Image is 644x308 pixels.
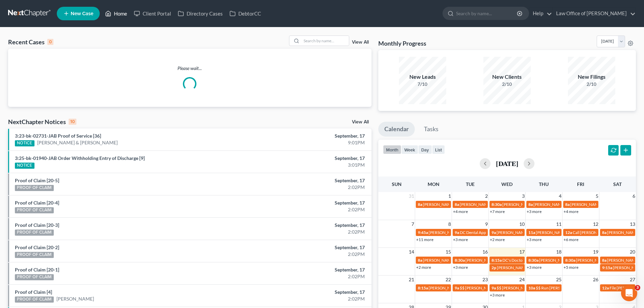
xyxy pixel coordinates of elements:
[411,220,415,228] span: 7
[529,7,552,20] a: Help
[15,177,59,183] a: Proof of Claim [20-5]
[253,177,365,184] div: September, 17
[528,202,533,207] span: 8a
[15,297,54,303] div: PROOF OF CLAIM
[253,273,365,280] div: 2:02PM
[408,248,415,256] span: 14
[253,229,365,235] div: 2:02PM
[423,258,491,263] span: [PERSON_NAME] [PHONE_NUMBER]
[460,285,522,290] span: $$ [PERSON_NAME] last payment?
[497,285,573,290] span: $$ [PERSON_NAME] owes a check $375.00
[565,230,572,235] span: 12a
[455,230,459,235] span: 9a
[483,81,531,88] div: 2/10
[15,252,54,258] div: PROOF OF CLAIM
[15,155,145,161] a: 3:25-bk-01940-JAB Order Withholding Entry of Discharge [9]
[565,202,570,207] span: 8a
[613,181,622,187] span: Sat
[253,199,365,206] div: September, 17
[492,202,502,207] span: 8:30a
[536,230,637,235] span: [PERSON_NAME] - search Brevard County clerk of courts
[502,202,606,207] span: [PERSON_NAME] & [PERSON_NAME] [PHONE_NUMBER]
[602,258,606,263] span: 8a
[15,207,54,213] div: PROOF OF CLAIM
[539,181,549,187] span: Thu
[490,209,505,214] a: +7 more
[71,11,93,16] span: New Case
[418,122,445,137] a: Tasks
[378,39,426,47] h3: Monthly Progress
[418,145,432,154] button: day
[448,220,452,228] span: 8
[492,230,496,235] span: 9a
[501,181,512,187] span: Wed
[490,292,505,298] a: +3 more
[629,276,636,284] span: 27
[352,120,369,124] a: View All
[521,192,525,200] span: 3
[253,133,365,139] div: September, 17
[15,140,34,146] div: NOTICE
[47,39,53,45] div: 0
[418,230,428,235] span: 9:45a
[519,276,525,284] span: 24
[423,202,455,207] span: [PERSON_NAME]
[416,237,433,242] a: +11 more
[497,265,597,270] span: [PERSON_NAME] [EMAIL_ADDRESS][DOMAIN_NAME]
[429,230,492,235] span: [PERSON_NAME] coming in for 341
[607,230,644,235] span: [PERSON_NAME]???
[607,258,639,263] span: [PERSON_NAME]
[399,73,446,81] div: New Leads
[483,73,531,81] div: New Clients
[15,274,54,280] div: PROOF OF CLAIM
[445,248,452,256] span: 15
[130,7,174,20] a: Client Portal
[456,7,518,20] input: Search by name...
[564,237,578,242] a: +6 more
[8,65,372,72] p: Please wait...
[629,220,636,228] span: 13
[621,285,637,301] iframe: Intercom live chat
[528,258,539,263] span: 8:30a
[302,36,349,46] input: Search by name...
[15,163,34,169] div: NOTICE
[455,285,459,290] span: 9a
[466,258,534,263] span: [PERSON_NAME] [PHONE_NUMBER]
[555,248,562,256] span: 18
[568,73,615,81] div: New Filings
[392,181,402,187] span: Sun
[15,133,101,139] a: 3:23-bk-02731-JAB Proof of Service [36]
[492,265,496,270] span: 2p
[226,7,264,20] a: DebtorCC
[453,209,468,214] a: +4 more
[383,145,401,154] button: month
[401,145,418,154] button: week
[482,276,488,284] span: 23
[408,276,415,284] span: 21
[592,220,599,228] span: 12
[573,230,612,235] span: Call [PERSON_NAME]
[632,192,636,200] span: 6
[432,145,445,154] button: list
[253,266,365,273] div: September, 17
[8,118,76,126] div: NextChapter Notices
[453,237,468,242] a: +3 more
[527,237,542,242] a: +3 more
[528,285,535,290] span: 10a
[15,267,59,273] a: Proof of Claim [20-1]
[352,40,369,45] a: View All
[15,222,59,228] a: Proof of Claim [20-3]
[527,209,542,214] a: +3 more
[253,295,365,302] div: 2:02PM
[37,139,118,146] a: [PERSON_NAME] & [PERSON_NAME]
[577,181,584,187] span: Fri
[564,265,578,270] a: +5 more
[635,285,640,290] span: 3
[533,202,602,207] span: [PERSON_NAME] [PHONE_NUMBER]
[453,265,468,270] a: +3 more
[253,289,365,295] div: September, 17
[460,230,528,235] span: DC Dental Appt with [PERSON_NAME]
[496,160,518,167] h2: [DATE]
[15,185,54,191] div: PROOF OF CLAIM
[553,7,636,20] a: Law Office of [PERSON_NAME]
